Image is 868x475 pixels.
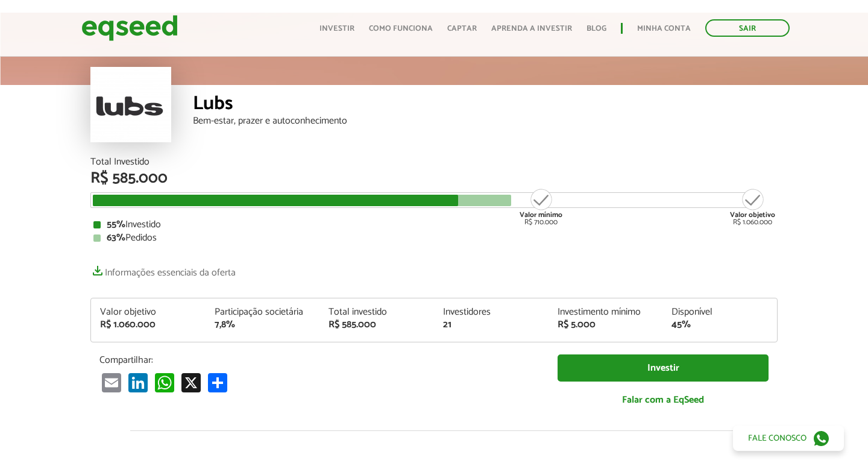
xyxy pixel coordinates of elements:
div: R$ 585.000 [329,320,425,330]
a: Investir [319,25,354,33]
div: R$ 1.060.000 [730,187,775,226]
div: Total Investido [90,157,778,167]
strong: Valor mínimo [520,209,562,221]
img: EqSeed [81,12,178,44]
a: Informações essenciais da oferta [90,261,236,278]
div: Investidores [443,307,539,317]
div: R$ 1.060.000 [100,320,197,330]
div: R$ 585.000 [90,171,778,186]
a: Investir [558,354,769,382]
a: Compartilhar [206,372,230,392]
div: Investimento mínimo [558,307,654,317]
div: Pedidos [93,233,775,243]
div: 21 [443,320,539,330]
p: Compartilhar: [99,354,539,366]
div: Bem-estar, prazer e autoconhecimento [193,116,778,126]
div: Participação societária [215,307,311,317]
div: Total investido [329,307,425,317]
div: 7,8% [215,320,311,330]
div: Disponível [671,307,768,317]
strong: 55% [107,216,125,233]
div: 45% [671,320,768,330]
a: Sair [705,19,790,37]
div: Lubs [193,94,778,116]
a: X [179,372,203,392]
a: Blog [587,25,606,33]
div: R$ 5.000 [558,320,654,330]
div: Valor objetivo [100,307,197,317]
div: R$ 710.000 [518,187,564,226]
a: Falar com a EqSeed [558,388,769,412]
strong: Valor objetivo [730,209,775,221]
a: Aprenda a investir [491,25,572,33]
a: Como funciona [369,25,433,33]
a: Minha conta [637,25,691,33]
strong: 63% [107,230,125,246]
a: Fale conosco [733,426,844,451]
a: WhatsApp [153,372,177,392]
div: Investido [93,220,775,230]
a: LinkedIn [126,372,150,392]
a: Captar [447,25,477,33]
a: Email [99,372,124,392]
